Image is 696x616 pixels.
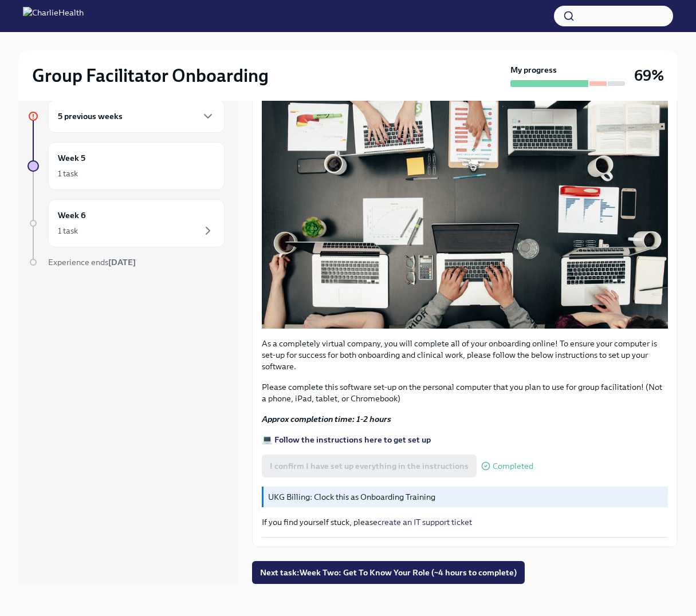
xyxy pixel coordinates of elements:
[268,491,663,503] p: UKG Billing: Clock this as Onboarding Training
[58,110,123,123] h6: 5 previous weeks
[262,516,668,528] p: If you find yourself stuck, please
[510,64,557,76] strong: My progress
[58,225,78,236] div: 1 task
[262,338,668,372] p: As a completely virtual company, you will complete all of your onboarding online! To ensure your ...
[48,257,136,267] span: Experience ends
[27,142,225,190] a: Week 51 task
[378,517,472,527] a: create an IT support ticket
[58,209,86,222] h6: Week 6
[262,414,391,424] strong: Approx completion time: 1-2 hours
[48,100,225,133] div: 5 previous weeks
[634,65,664,86] h3: 69%
[32,64,269,87] h2: Group Facilitator Onboarding
[262,89,668,329] button: Zoom image
[58,152,85,164] h6: Week 5
[27,199,225,247] a: Week 61 task
[260,567,517,578] span: Next task : Week Two: Get To Know Your Role (~4 hours to complete)
[252,561,525,584] button: Next task:Week Two: Get To Know Your Role (~4 hours to complete)
[262,435,431,445] a: 💻 Follow the instructions here to get set up
[58,168,78,179] div: 1 task
[108,257,136,267] strong: [DATE]
[493,462,533,471] span: Completed
[23,7,84,25] img: CharlieHealth
[262,381,668,404] p: Please complete this software set-up on the personal computer that you plan to use for group faci...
